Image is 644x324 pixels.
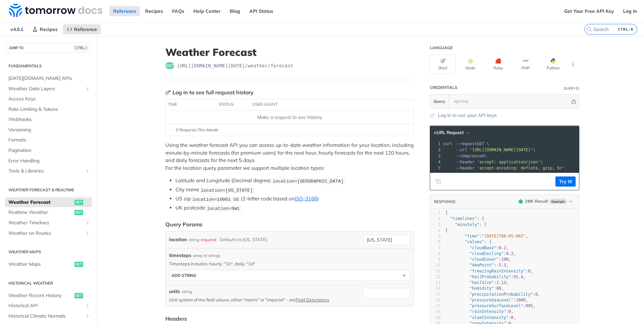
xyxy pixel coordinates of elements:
span: 88 [496,286,501,291]
span: : , [445,286,504,291]
span: "dewPoint" [470,263,494,267]
button: Try It! [555,176,576,187]
span: "cloudCover" [470,257,499,262]
svg: Key [165,90,171,95]
span: Recipes [40,26,58,32]
a: Weather TimelinesShow subpages for Weather Timelines [5,218,92,228]
div: 12 [430,274,441,280]
a: FAQs [168,6,188,16]
div: 1 [430,210,441,216]
span: : , [445,257,511,262]
div: 14 [430,286,441,291]
span: --header [455,160,475,164]
div: 5 [430,165,442,171]
span: get [74,200,83,205]
span: "time" [465,234,479,238]
svg: More ellipsis [570,61,576,67]
div: Log in to see full request history [165,88,254,96]
span: "values" [465,239,484,244]
li: Latitude and Longitude (Decimal degree) [175,177,414,185]
button: Ruby [485,55,511,74]
a: Weather on RoutesShow subpages for Weather on Routes [5,228,92,238]
div: ADD string [171,273,196,278]
span: '[URL][DOMAIN_NAME][DATE]' [470,148,533,152]
a: Reference [63,24,101,34]
span: 200 [519,199,523,203]
th: user agent [250,99,400,110]
span: Historical API [8,302,83,309]
a: Weather Forecastget [5,197,92,207]
a: Error Handling [5,156,92,166]
span: \ [443,148,536,152]
div: 1 [430,141,442,147]
span: Weather Timelines [8,220,83,226]
div: 10 [430,262,441,268]
span: Realtime Weather [8,209,73,216]
div: array of strings [193,253,221,259]
span: : , [445,246,509,250]
a: Versioning [5,125,92,135]
span: "pressureSurfaceLevel" [470,303,523,308]
span: [DATE][DOMAIN_NAME] APIs [8,75,90,82]
span: Historical Climate Normals [8,313,83,320]
span: "[DATE]T08:05:00Z" [482,234,525,238]
span: Weather Forecast [8,199,73,206]
span: : , [445,274,526,279]
div: string [189,235,199,245]
button: Show subpages for Weather Data Layers [85,86,90,92]
span: 0 [509,309,511,314]
span: Webhooks [8,116,90,123]
span: : , [445,298,528,302]
div: Headers [165,315,187,323]
span: "timelines" [450,216,477,221]
svg: Search [586,27,592,32]
div: 9 [430,257,441,262]
a: Tools & LibrariesShow subpages for Tools & Libraries [5,166,92,176]
a: Log in to use your API keys [438,112,497,119]
a: Weather Recent Historyget [5,291,92,301]
kbd: CTRL-K [616,26,635,33]
a: API Status [246,6,277,16]
span: Error Handling [8,158,90,164]
div: Defaults to [US_STATE] [220,235,267,245]
span: 0 [511,315,513,320]
span: 1.13 [496,280,506,285]
span: - [496,263,499,267]
p: Using the weather forecast API you can access up-to-date weather information for your location, i... [165,141,414,172]
span: 0.2 [499,246,506,250]
button: JUMP TOCTRL-/ [5,43,92,53]
span: : , [445,263,509,267]
div: QueryInformation [564,86,579,91]
span: "sleetIntensity" [470,315,509,320]
span: Rate Limiting & Tokens [8,106,90,113]
div: 6 [430,239,441,245]
span: 91.4 [513,274,523,279]
div: 7 [430,245,441,251]
div: 8 [430,251,441,257]
span: 995 [525,303,533,308]
a: Get Your Free API Key [560,6,618,16]
span: 100 [501,257,509,262]
span: v4.0.1 [7,24,27,34]
span: Weather Data Layers [8,86,83,92]
span: curl [443,141,453,146]
span: "pressureSeaLevel" [470,298,513,302]
img: Tomorrow.io Weather API Docs [9,4,102,17]
button: Show subpages for Historical API [85,303,90,309]
span: "rainIntensity" [470,309,506,314]
span: --compressed [455,154,484,158]
span: "hailSize" [470,280,494,285]
a: Reference [109,6,140,16]
button: Query [430,95,449,108]
div: 2 [430,147,442,153]
a: Weather Data LayersShow subpages for Weather Data Layers [5,84,92,94]
span: get [74,262,83,267]
a: Blog [226,6,244,16]
span: Formats [8,137,90,143]
span: location=SW1 [207,206,239,211]
input: apikey [451,95,570,108]
a: Field Descriptors [296,297,329,302]
span: \ [443,160,543,164]
span: "cloudBase" [470,246,496,250]
span: location=10001 US [192,197,239,202]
